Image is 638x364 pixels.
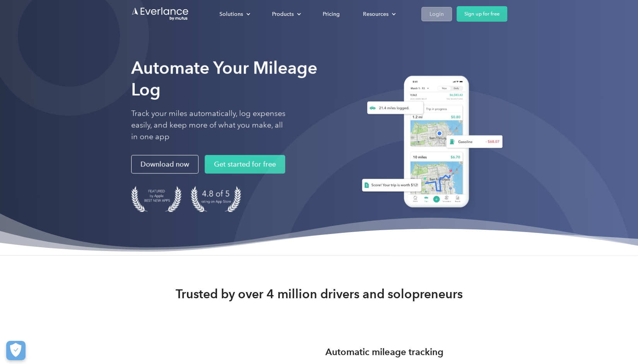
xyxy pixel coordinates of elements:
div: Products [272,9,294,19]
img: 4.9 out of 5 stars on the app store [191,186,241,212]
strong: Automate Your Mileage Log [131,58,317,100]
button: Cookies Settings [6,341,26,360]
a: Sign up for free [457,6,507,22]
strong: Trusted by over 4 million drivers and solopreneurs [176,286,463,302]
div: Resources [355,7,402,21]
h3: Automatic mileage tracking [325,345,443,359]
a: Login [421,7,452,21]
img: Everlance, mileage tracker app, expense tracking app [352,70,507,216]
a: Get started for free [205,155,285,174]
div: Solutions [212,7,257,21]
p: Track your miles automatically, log expenses easily, and keep more of what you make, all in one app [131,108,286,143]
img: Badge for Featured by Apple Best New Apps [131,186,181,212]
a: Go to homepage [131,7,189,21]
div: Login [429,9,444,19]
div: Resources [363,9,388,19]
div: Solutions [219,9,243,19]
a: Pricing [315,7,347,21]
div: Products [264,7,307,21]
a: Download now [131,155,198,174]
div: Pricing [323,9,340,19]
